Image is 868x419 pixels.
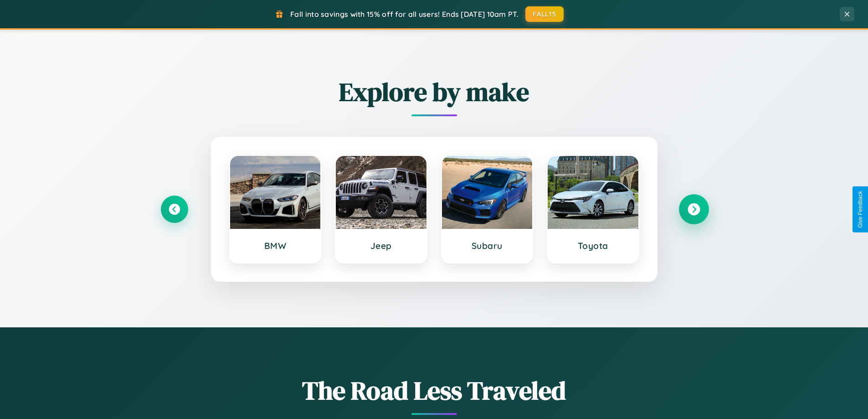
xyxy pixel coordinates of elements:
[345,240,417,251] h3: Jeep
[161,74,708,109] h2: Explore by make
[525,6,564,22] button: FALL15
[239,240,312,251] h3: BMW
[857,191,863,228] div: Give Feedback
[290,10,519,19] span: Fall into savings with 15% off for all users! Ends [DATE] 10am PT.
[161,373,708,408] h1: The Road Less Traveled
[557,240,629,251] h3: Toyota
[451,240,524,251] h3: Subaru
